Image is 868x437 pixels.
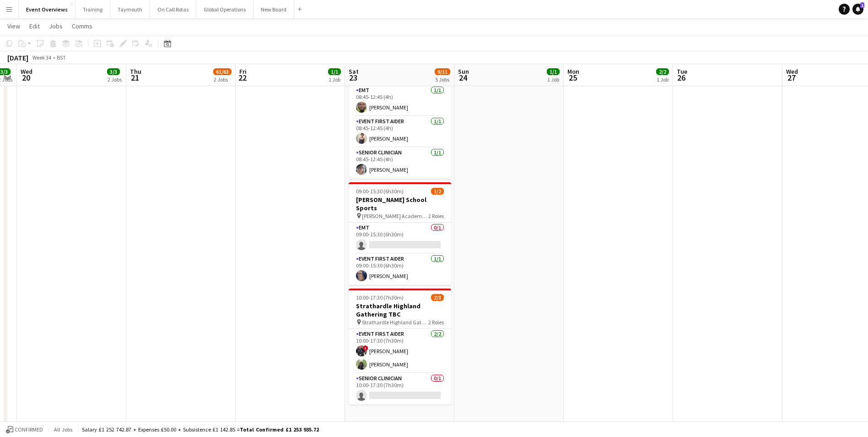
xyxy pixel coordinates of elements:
[75,0,110,18] button: Training
[45,20,66,32] a: Jobs
[15,426,43,433] span: Confirmed
[349,182,451,285] app-job-card: 09:00-15:30 (6h30m)1/2[PERSON_NAME] School Sports [PERSON_NAME] Academy Playing Fields2 RolesEMT0...
[129,72,141,83] span: 21
[431,294,444,301] span: 2/3
[567,67,579,76] span: Mon
[329,76,340,83] div: 1 Job
[431,188,444,195] span: 1/2
[349,116,451,147] app-card-role: Event First Aider1/108:45-12:45 (4h)[PERSON_NAME]
[677,67,687,76] span: Tue
[349,196,451,212] h3: [PERSON_NAME] School Sports
[356,188,404,195] span: 09:00-15:30 (6h30m)
[785,72,798,83] span: 27
[547,76,559,83] div: 1 Job
[214,76,231,83] div: 2 Jobs
[26,20,43,32] a: Edit
[72,22,92,30] span: Comms
[19,0,75,18] button: Event Overviews
[675,72,687,83] span: 26
[349,373,451,404] app-card-role: Senior Clinician0/110:00-17:30 (7h30m)
[349,302,451,318] h3: Strathardle Highland Gathering TBC
[349,147,451,179] app-card-role: Senior Clinician1/108:45-12:45 (4h)[PERSON_NAME]
[253,0,294,18] button: New Board
[349,53,451,179] app-job-card: 08:45-12:45 (4h)3/3ESMS - Inverleith Inverleith Playing Fields3 RolesEMT1/108:45-12:45 (4h)[PERSO...
[428,213,444,219] span: 2 Roles
[347,72,359,83] span: 23
[356,294,404,301] span: 10:00-17:30 (7h30m)
[349,67,359,76] span: Sat
[4,20,24,32] a: View
[240,426,319,433] span: Total Confirmed £1 253 935.72
[5,425,44,435] button: Confirmed
[21,67,32,76] span: Wed
[362,213,428,219] span: [PERSON_NAME] Academy Playing Fields
[110,0,150,18] button: Taymouth
[457,72,469,83] span: 24
[238,72,247,83] span: 22
[49,22,63,30] span: Jobs
[657,76,669,83] div: 1 Job
[30,54,53,61] span: Week 34
[239,67,247,76] span: Fri
[656,68,669,75] span: 2/2
[52,426,74,433] span: All jobs
[435,68,450,75] span: 9/11
[547,68,560,75] span: 1/1
[349,85,451,116] app-card-role: EMT1/108:45-12:45 (4h)[PERSON_NAME]
[7,22,20,30] span: View
[57,54,66,61] div: BST
[7,53,28,62] div: [DATE]
[349,223,451,254] app-card-role: EMT0/109:00-15:30 (6h30m)
[349,329,451,373] app-card-role: Event First Aider2/210:00-17:30 (7h30m)![PERSON_NAME][PERSON_NAME]
[196,0,253,18] button: Global Operations
[82,426,319,433] div: Salary £1 252 742.87 + Expenses £50.00 + Subsistence £1 142.85 =
[566,72,579,83] span: 25
[349,289,451,404] app-job-card: 10:00-17:30 (7h30m)2/3Strathardle Highland Gathering TBC Strathardle Highland Gathering2 RolesEve...
[68,20,96,32] a: Comms
[428,319,444,326] span: 2 Roles
[130,67,141,76] span: Thu
[852,4,863,15] a: 1
[107,68,120,75] span: 3/3
[362,319,428,326] span: Strathardle Highland Gathering
[108,76,122,83] div: 2 Jobs
[435,76,450,83] div: 5 Jobs
[786,67,798,76] span: Wed
[213,68,232,75] span: 61/63
[150,0,196,18] button: On Call Rotas
[458,67,469,76] span: Sun
[328,68,341,75] span: 1/1
[363,345,368,351] span: !
[29,22,40,30] span: Edit
[19,72,32,83] span: 20
[349,254,451,285] app-card-role: Event First Aider1/109:00-15:30 (6h30m)[PERSON_NAME]
[860,2,864,8] span: 1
